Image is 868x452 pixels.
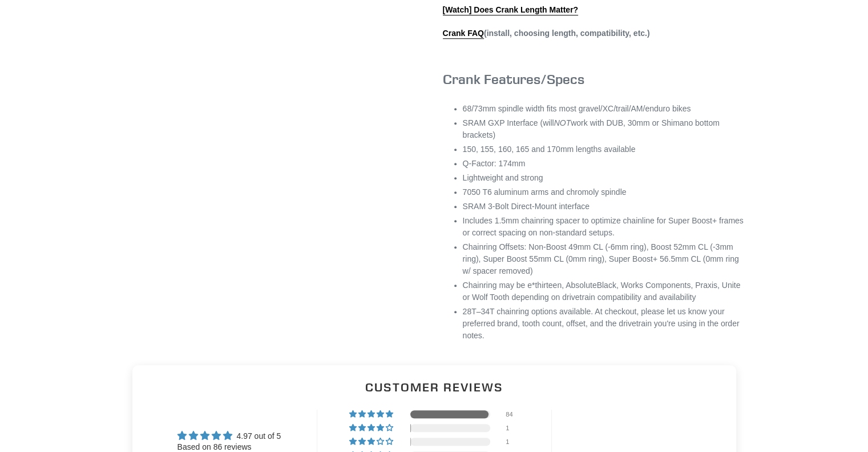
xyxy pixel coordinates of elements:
[463,143,745,155] li: 150, 155, 160, 165 and 170mm lengths available
[463,103,745,115] li: 68/73mm spindle width fits most gravel/XC/trail/AM/enduro bikes
[463,279,745,303] li: Chainring may be e*thirteen, AbsoluteBlack, Works Components, Praxis, Unite or Wolf Tooth dependi...
[236,431,281,441] span: 4.97 out of 5
[443,29,484,39] a: Crank FAQ
[463,117,745,141] li: SRAM GXP Interface (will work with DUB, 30mm or Shimano bottom brackets)
[349,424,395,432] div: 1% (1) reviews with 4 star rating
[177,429,281,442] div: Average rating is 4.97 stars
[463,215,745,239] li: Includes 1.5mm chainring spacer to optimize chainline for Super Boost+ frames or correct spacing ...
[463,186,745,198] li: 7050 T6 aluminum arms and chromoly spindle
[443,29,650,39] strong: (install, choosing length, compatibility, etc.)
[443,71,745,87] h3: Crank Features/Specs
[463,172,745,184] li: Lightweight and strong
[506,424,519,432] div: 1
[506,410,519,418] div: 84
[463,201,745,213] li: SRAM 3-Bolt Direct-Mount interface
[443,5,579,15] a: [Watch] Does Crank Length Matter?
[349,438,395,446] div: 1% (1) reviews with 3 star rating
[463,158,745,170] li: Q-Factor: 174mm
[349,410,395,418] div: 98% (84) reviews with 5 star rating
[554,118,571,127] em: NOT
[142,379,727,395] h2: Customer Reviews
[463,306,745,342] li: 28T–34T chainring options available. At checkout, please let us know your preferred brand, tooth ...
[463,241,745,277] li: Chainring Offsets: Non-Boost 49mm CL (-6mm ring), Boost 52mm CL (-3mm ring), Super Boost 55mm CL ...
[506,438,519,446] div: 1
